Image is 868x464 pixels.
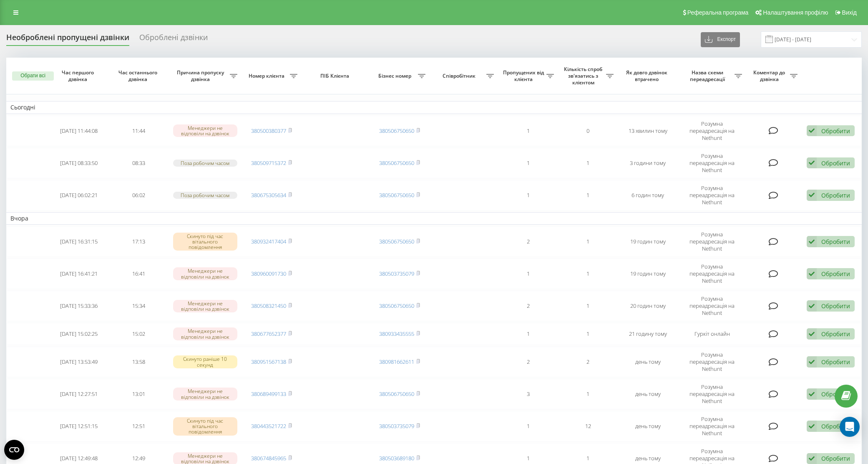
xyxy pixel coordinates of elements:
a: 380500380377 [251,127,286,134]
td: [DATE] 15:33:36 [49,291,109,321]
div: Обробити [821,159,850,167]
td: Розумна переадресація на Nethunt [678,379,746,409]
td: 21 годину тому [618,323,678,345]
a: 380932417404 [251,238,286,245]
a: 380506750650 [379,159,414,167]
td: 15:02 [109,323,169,345]
td: день тому [618,347,678,377]
td: 16:41 [109,259,169,289]
span: Час останнього дзвінка [116,69,162,82]
td: 1 [498,148,558,178]
td: 1 [558,226,618,257]
td: 2 [498,291,558,321]
div: Менеджери не відповіли на дзвінок [173,267,237,280]
div: Обробити [821,302,850,310]
a: 380933435555 [379,330,414,337]
td: Розумна переадресація на Nethunt [678,226,746,257]
td: 20 годин тому [618,291,678,321]
td: Розумна переадресація на Nethunt [678,411,746,441]
td: день тому [618,379,678,409]
td: Розумна переадресація на Nethunt [678,180,746,210]
td: Сьогодні [6,101,862,114]
td: 0 [558,116,618,146]
td: 13:01 [109,379,169,409]
td: 15:34 [109,291,169,321]
span: Бізнес номер [374,73,418,79]
span: Причина пропуску дзвінка [173,69,230,82]
div: Обробити [821,127,850,135]
td: [DATE] 15:02:25 [49,323,109,345]
td: 1 [558,148,618,178]
td: 1 [498,259,558,289]
td: Вчора [6,212,862,225]
div: Менеджери не відповіли на дзвінок [173,124,237,137]
div: Менеджери не відповіли на дзвінок [173,327,237,340]
td: 1 [498,323,558,345]
span: Налаштування профілю [763,9,828,16]
div: Обробити [821,270,850,278]
div: Менеджери не відповіли на дзвінок [173,388,237,400]
a: 380689499133 [251,390,286,398]
a: 380677652377 [251,330,286,337]
td: 19 годин тому [618,226,678,257]
div: Обробити [821,238,850,246]
td: Розумна переадресація на Nethunt [678,259,746,289]
td: 6 годин тому [618,180,678,210]
a: 380981662611 [379,358,414,365]
a: 380503735079 [379,270,414,277]
div: Оброблені дзвінки [139,33,208,46]
td: 3 години тому [618,148,678,178]
div: Скинуто раніше 10 секунд [173,355,237,368]
td: 2 [498,347,558,377]
td: 1 [558,323,618,345]
td: 1 [498,411,558,441]
span: Кількість спроб зв'язатись з клієнтом [562,66,606,86]
span: Номер клієнта [246,73,290,79]
a: 380960091730 [251,270,286,277]
td: 12:51 [109,411,169,441]
button: Open CMP widget [4,440,24,460]
a: 380503735079 [379,422,414,430]
td: 3 [498,379,558,409]
span: Реферальна програма [687,9,749,16]
a: 380506750650 [379,238,414,245]
span: Назва схеми переадресації [682,69,735,82]
td: 2 [498,226,558,257]
div: Обробити [821,358,850,366]
div: Скинуто під час вітального повідомлення [173,233,237,251]
a: 380509715372 [251,159,286,167]
div: Обробити [821,191,850,199]
td: 12 [558,411,618,441]
td: 1 [558,180,618,210]
td: 13 хвилин тому [618,116,678,146]
a: 380506750650 [379,390,414,398]
td: 06:02 [109,180,169,210]
td: 1 [558,379,618,409]
span: Час першого дзвінка [56,69,102,82]
td: 2 [558,347,618,377]
div: Поза робочим часом [173,192,237,199]
td: [DATE] 11:44:08 [49,116,109,146]
td: Розумна переадресація на Nethunt [678,148,746,178]
td: Розумна переадресація на Nethunt [678,291,746,321]
td: Розумна переадресація на Nethunt [678,116,746,146]
a: 380506750650 [379,127,414,134]
td: 1 [498,180,558,210]
div: Обробити [821,330,850,338]
td: 1 [498,116,558,146]
td: Розумна переадресація на Nethunt [678,347,746,377]
a: 380674845965 [251,454,286,462]
td: [DATE] 13:53:49 [49,347,109,377]
a: 380508321450 [251,302,286,309]
div: Поза робочим часом [173,160,237,167]
a: 380506750650 [379,191,414,199]
span: Коментар до дзвінка [750,69,790,82]
td: [DATE] 12:27:51 [49,379,109,409]
td: 1 [558,291,618,321]
a: 380443521722 [251,422,286,430]
a: 380675305634 [251,191,286,199]
a: 380506750650 [379,302,414,309]
td: день тому [618,411,678,441]
td: 08:33 [109,148,169,178]
td: [DATE] 06:02:21 [49,180,109,210]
